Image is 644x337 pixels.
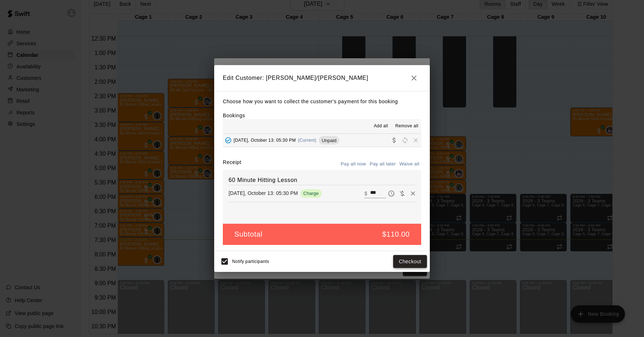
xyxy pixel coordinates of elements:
[223,97,421,106] p: Choose how you want to collect the customer's payment for this booking
[392,120,421,132] button: Remove all
[395,123,418,130] span: Remove all
[214,65,430,91] h2: Edit Customer: [PERSON_NAME]/[PERSON_NAME]
[410,137,421,143] span: Remove
[298,138,317,143] span: (Current)
[223,159,241,170] label: Receipt
[234,138,296,143] span: [DATE], October 13: 05:30 PM
[397,159,421,170] button: Waive all
[364,190,367,197] p: $
[389,137,400,143] span: Collect payment
[393,255,427,268] button: Checkout
[232,259,269,264] span: Notify participants
[223,135,234,146] button: Added - Collect Payment
[339,159,368,170] button: Pay all now
[319,138,339,143] span: Unpaid
[223,113,245,118] label: Bookings
[223,134,421,147] button: Added - Collect Payment[DATE], October 13: 05:30 PM(Current)UnpaidCollect paymentRescheduleRemove
[368,159,398,170] button: Pay all later
[397,190,408,196] span: Waive payment
[300,191,322,196] span: Charge
[374,123,388,130] span: Add all
[369,120,392,132] button: Add all
[229,190,298,197] p: [DATE], October 13: 05:30 PM
[234,229,262,239] h5: Subtotal
[386,190,397,196] span: Pay later
[229,176,415,185] h6: 60 Minute Hitting Lesson
[400,137,410,143] span: Reschedule
[382,229,410,239] h5: $110.00
[408,188,418,199] button: Remove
